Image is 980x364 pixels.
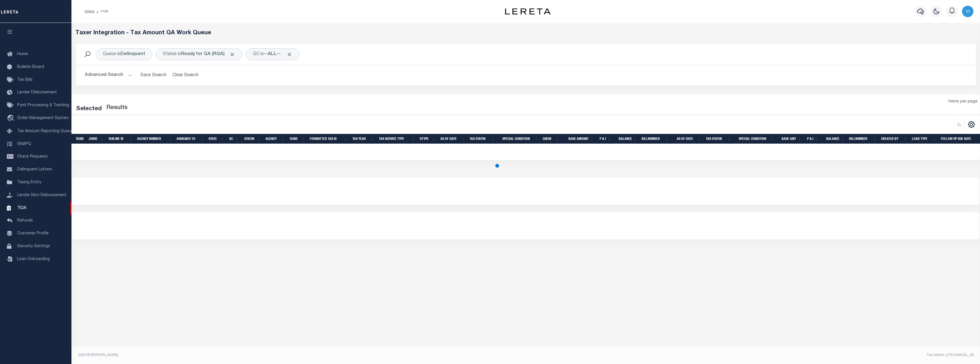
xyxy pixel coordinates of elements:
[226,134,241,144] th: QC
[804,134,821,144] th: P & I
[17,91,57,94] span: Lender Disbursement
[17,193,66,197] span: Lender Non-Disbursement
[821,134,847,144] th: Balance
[76,104,102,114] div: Selected
[229,51,235,57] span: Click to Remove
[350,134,377,144] th: Tax Year
[85,70,132,81] button: Advanced Search
[497,134,540,144] th: Special Condition
[962,6,973,17] img: svg+xml;base64,PHN2ZyB4bWxucz0iaHR0cDovL3d3dy53My5vcmcvMjAwMC9zdmciIHBvaW50ZXItZXZlbnRzPSJub25lIi...
[438,134,467,144] th: As Of Date
[106,134,135,144] th: TaxLine ID
[639,134,671,144] th: BillNumber
[263,134,287,144] th: Agency
[286,51,292,57] span: Click to Remove
[246,48,300,60] div: Click to Edit
[86,134,106,144] th: JobID
[733,134,777,144] th: Special Condition
[467,134,497,144] th: Tax Status
[106,103,127,112] label: Results
[674,134,704,144] th: As Of Date
[17,78,33,82] span: Tax Bills
[308,134,350,144] th: Formatted Tax ID
[613,134,639,144] th: Balance
[264,52,281,57] b: --ALL--
[505,8,551,15] img: logo-dark.svg
[120,52,145,57] b: Delinquent
[418,134,438,144] th: RType
[377,134,418,144] th: Tax Service Type
[17,244,50,248] span: Security Settings
[17,168,52,172] span: Delinquent Letters
[17,257,50,261] span: Loan Onboarding
[287,134,308,144] th: TaxID
[94,9,108,14] li: TIQA
[73,134,86,144] th: TaxID
[879,134,910,144] th: Created By
[910,134,939,144] th: Load Type
[7,115,16,122] i: travel_explore
[17,129,73,133] span: Tax Amount Reporting Queue
[17,65,44,69] span: Bulletin Board
[17,142,31,146] span: SNAPQ
[596,134,613,144] th: P & I
[17,155,48,159] span: Check Requests
[96,48,152,60] div: Click to Edit
[17,180,41,184] span: Taxing Entity
[181,52,235,57] b: Ready for QA (RQA)
[847,134,879,144] th: BillNumber
[540,134,562,144] th: Queue
[135,134,174,144] th: Agency Number
[562,134,596,144] th: Base amount
[156,48,242,60] div: Click to Edit
[85,10,94,13] a: Home
[206,134,226,144] th: State
[17,116,69,120] span: Order Management System
[704,134,733,144] th: Tax Status
[948,99,977,105] span: Items per page
[170,70,201,81] button: Clear Search
[17,206,26,210] span: TIQA
[777,134,804,144] th: Base Amt
[75,30,976,37] h5: Taxer Integration - Tax Amount QA Work Queue
[17,52,28,56] span: Home
[17,232,49,236] span: Customer Profile
[241,134,263,144] th: Status
[17,103,69,107] span: Pymt Processing & Tracking
[17,219,33,223] span: Refunds
[174,134,206,144] th: Assigned To
[137,70,170,81] button: Save Search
